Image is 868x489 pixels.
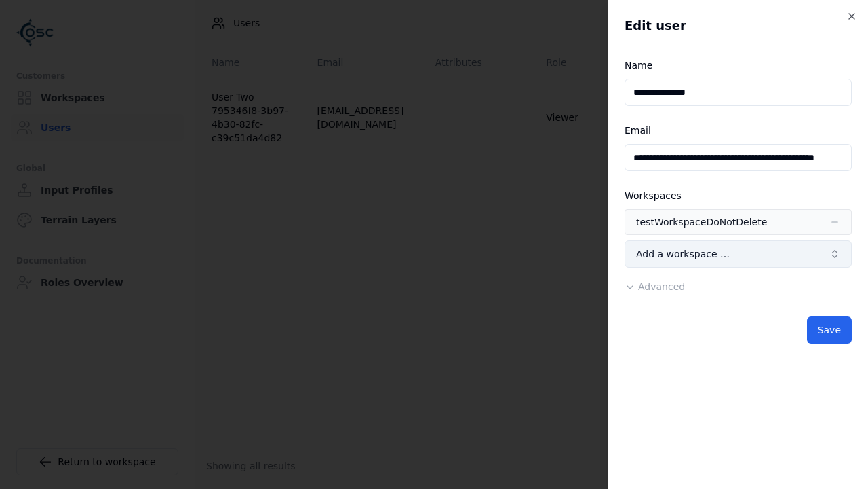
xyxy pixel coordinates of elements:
[625,280,685,293] button: Advanced
[636,215,767,229] div: testWorkspaceDoNotDelete
[636,247,730,261] span: Add a workspace …
[807,316,852,344] button: Save
[625,60,652,71] label: Name
[625,125,651,136] label: Email
[625,16,852,35] h2: Edit user
[638,281,685,292] span: Advanced
[625,190,682,201] label: Workspaces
